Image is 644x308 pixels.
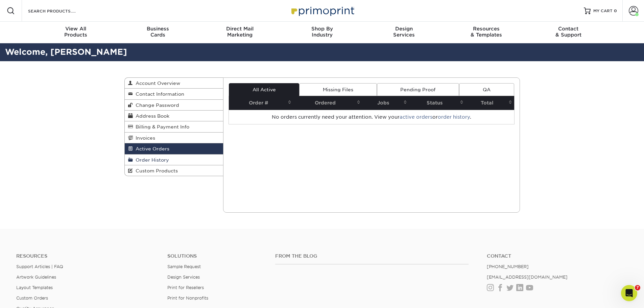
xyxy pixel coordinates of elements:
a: Address Book [125,111,223,121]
span: Business [117,26,199,32]
div: Marketing [199,26,281,38]
a: Contact [487,253,628,259]
th: Ordered [293,96,362,110]
h4: Resources [16,253,157,259]
a: Shop ByIndustry [281,22,363,43]
span: 0 [614,8,617,13]
a: Artwork Guidelines [16,275,56,280]
a: [EMAIL_ADDRESS][DOMAIN_NAME] [487,275,568,280]
div: Services [363,26,445,38]
a: Account Overview [125,78,223,89]
span: Contact [527,26,610,32]
a: order history [438,114,470,120]
a: Invoices [125,133,223,143]
a: Billing & Payment Info [125,121,223,132]
a: View AllProducts [35,22,117,43]
a: Pending Proof [377,83,459,96]
a: Missing Files [299,83,377,96]
span: 7 [635,285,640,290]
span: View All [35,26,117,32]
a: All Active [229,83,299,96]
a: [PHONE_NUMBER] [487,264,529,269]
th: Order # [229,96,293,110]
td: No orders currently need your attention. View your or . [229,110,514,124]
a: Sample Request [167,264,201,269]
a: DesignServices [363,22,445,43]
a: Contact Information [125,89,223,99]
div: Products [35,26,117,38]
div: Cards [117,26,199,38]
span: Custom Products [133,168,178,173]
span: Contact Information [133,91,184,97]
th: Total [466,96,514,110]
a: Support Articles | FAQ [16,264,63,269]
iframe: Intercom live chat [621,285,637,301]
span: Billing & Payment Info [133,124,189,129]
a: Custom Products [125,165,223,176]
span: Account Overview [133,80,180,86]
span: Order History [133,157,169,163]
a: Direct MailMarketing [199,22,281,43]
span: Invoices [133,135,155,141]
span: Direct Mail [199,26,281,32]
th: Jobs [362,96,409,110]
span: Design [363,26,445,32]
h4: Solutions [167,253,265,259]
a: active orders [400,114,432,120]
span: Active Orders [133,146,169,151]
a: Order History [125,155,223,165]
h4: From the Blog [275,253,469,259]
span: MY CART [593,8,613,14]
a: BusinessCards [117,22,199,43]
div: & Templates [445,26,527,38]
span: Shop By [281,26,363,32]
a: Active Orders [125,143,223,154]
span: Change Password [133,102,179,108]
img: Primoprint [288,3,356,18]
span: Address Book [133,113,169,119]
div: Industry [281,26,363,38]
a: Contact& Support [527,22,610,43]
a: Resources& Templates [445,22,527,43]
span: Resources [445,26,527,32]
th: Status [409,96,466,110]
a: QA [459,83,514,96]
input: SEARCH PRODUCTS..... [27,7,93,15]
a: Design Services [167,275,200,280]
div: & Support [527,26,610,38]
a: Change Password [125,100,223,111]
